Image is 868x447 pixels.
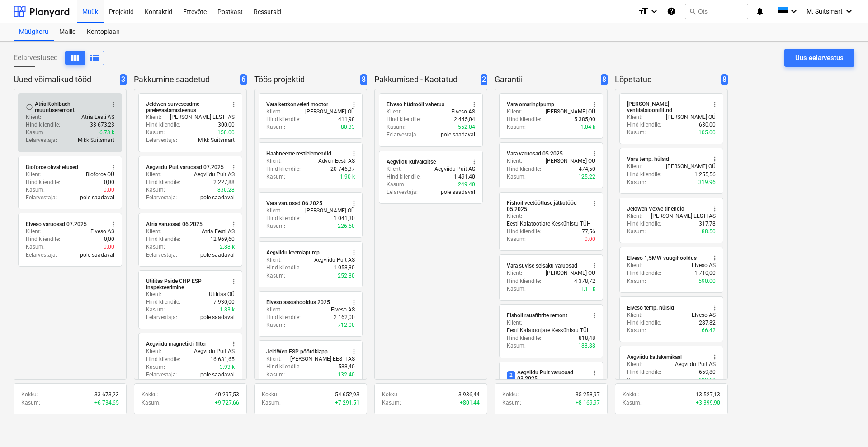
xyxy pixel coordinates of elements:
span: 2 [507,371,515,380]
p: Kasum : [627,129,646,136]
p: [PERSON_NAME] OÜ [546,108,595,116]
p: Lõpetatud [615,74,717,85]
p: 150.00 [217,129,235,136]
p: Elveso AS [331,306,355,314]
p: 77,56 [582,228,595,235]
p: Klient : [266,108,282,116]
i: Abikeskus [667,6,676,17]
p: Klient : [266,355,282,363]
p: 319.96 [698,179,716,186]
p: 188.88 [578,342,595,350]
div: Mallid [54,23,81,41]
span: more_vert [230,221,237,228]
p: Klient : [146,348,161,355]
p: Kasum : [387,123,406,131]
div: Aegviidu magnetiidi filter [146,340,206,348]
p: pole saadaval [80,194,114,202]
span: more_vert [591,369,598,376]
p: Kasum : [266,272,285,280]
p: Eelarvestaja : [146,136,177,144]
p: [PERSON_NAME] OÜ [666,163,716,170]
p: Klient : [146,228,161,235]
p: Kasum : [627,278,646,285]
p: Kasum : [627,376,646,384]
p: Eelarvestaja : [387,131,418,139]
p: + 8 169,97 [576,399,600,407]
p: [PERSON_NAME] OÜ [666,113,716,121]
p: Kasum : [266,173,285,181]
p: Klient : [627,163,642,170]
p: 317,78 [699,220,716,228]
p: 3 936,44 [458,391,480,399]
p: [PERSON_NAME] EESTI AS [651,212,716,220]
p: Kasum : [627,228,646,235]
p: Kasum : [146,363,165,371]
span: more_vert [711,205,718,212]
p: Pakkumised - Kaotatud [374,74,477,85]
p: Kasum : [266,371,285,379]
p: pole saadaval [200,371,235,379]
div: Elveso aastahooldus 2025 [266,299,330,306]
div: Elveso varuosad 07.2025 [26,221,87,228]
p: Mikk Suitsmart [78,136,114,144]
p: Klient : [507,269,522,277]
p: Klient : [507,212,522,220]
p: Klient : [507,108,522,116]
p: 1 041,30 [334,215,355,222]
p: Klient : [266,256,282,264]
div: Vara omaringipump [507,101,554,108]
p: 818,48 [579,334,595,342]
p: 1 710,00 [694,269,716,277]
span: more_vert [591,262,598,269]
p: Kasum : [26,129,45,136]
p: 132.40 [338,371,355,379]
p: Mikk Suitsmart [198,136,235,144]
span: 8 [721,74,728,85]
p: Hind kliendile : [507,116,541,123]
p: 0.00 [585,235,595,243]
div: Jeldwen surveseadme järelevaatamisteenus [146,101,225,113]
p: 40 297,53 [215,391,239,399]
span: more_vert [350,150,358,157]
p: 226.50 [338,222,355,230]
p: 0,00 [104,179,114,186]
p: Uued võimalikud tööd [14,74,116,85]
p: Aegviidu Puit AS [314,256,355,264]
p: Kasum : [21,399,40,407]
span: more_vert [350,249,358,256]
span: more_vert [711,353,718,361]
div: [PERSON_NAME] ventilatsioonifiltrid [627,101,706,113]
p: Kasum : [387,181,406,188]
p: Kokku : [142,391,158,399]
div: Vara temp. hülsid [627,155,669,163]
p: Eelarvestaja : [146,194,177,202]
p: 66.42 [702,327,716,334]
span: more_vert [350,200,358,207]
div: Aegviidu katlakemikaal [627,353,682,361]
div: Fishoil rauafiltrite remont [507,312,567,319]
span: 8 [601,74,608,85]
p: Eelarvestaja : [146,314,177,321]
p: pole saadaval [200,194,235,202]
p: + 9 727,66 [215,399,239,407]
div: Aegviidu keemiapump [266,249,320,256]
p: 590.00 [698,278,716,285]
p: 13 527,13 [696,391,720,399]
div: Müügitoru [14,23,54,41]
p: 4 378,72 [574,278,595,285]
p: Kasum : [26,243,45,251]
p: Hind kliendile : [507,334,541,342]
p: Klient : [507,157,522,165]
span: more_vert [350,101,358,108]
p: Hind kliendile : [627,269,661,277]
p: Klient : [146,171,161,179]
p: Kasum : [627,327,646,334]
p: 33 673,23 [94,391,119,399]
p: 1 255,56 [694,171,716,179]
p: Hind kliendile : [266,215,301,222]
p: Kasum : [146,243,165,251]
p: Kasum : [507,123,526,131]
span: more_vert [471,101,478,108]
p: Atria Eesti AS [81,113,114,121]
p: Hind kliendile : [266,116,301,123]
